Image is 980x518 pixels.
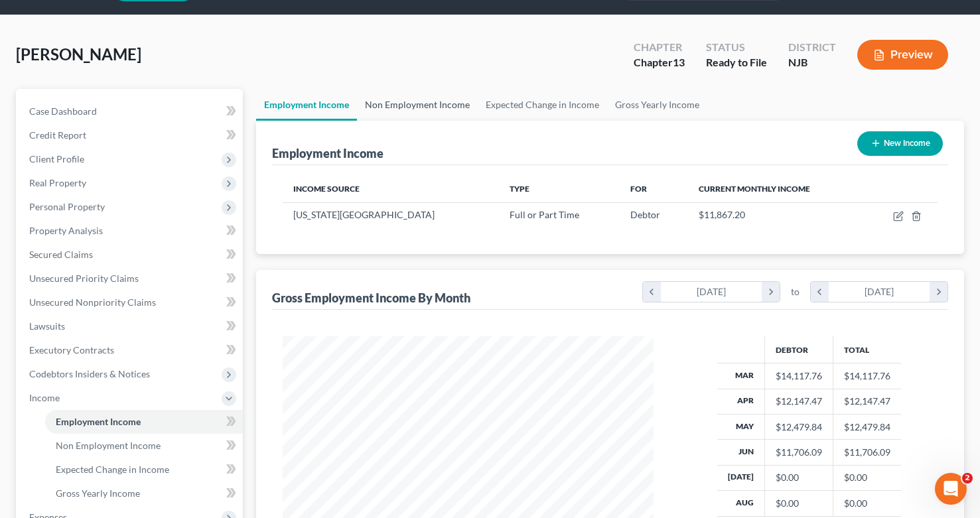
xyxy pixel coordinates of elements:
[717,491,765,516] th: Aug
[19,314,243,338] a: Lawsuits
[776,497,822,510] div: $0.00
[833,465,901,490] td: $0.00
[29,344,114,356] span: Executory Contracts
[29,368,150,379] span: Codebtors Insiders & Notices
[19,291,243,314] a: Unsecured Nonpriority Claims
[19,219,243,243] a: Property Analysis
[776,369,822,383] div: $14,117.76
[29,153,84,164] span: Client Profile
[272,145,384,161] div: Employment Income
[776,421,822,434] div: $12,479.84
[45,434,243,458] a: Non Employment Income
[478,89,607,121] a: Expected Change in Income
[607,89,707,121] a: Gross Yearly Income
[29,105,97,117] span: Case Dashboard
[643,282,661,302] i: chevron_left
[788,55,836,70] div: NJB
[776,471,822,484] div: $0.00
[29,129,86,141] span: Credit Report
[833,389,901,414] td: $12,147.47
[857,40,948,70] button: Preview
[293,209,435,220] span: [US_STATE][GEOGRAPHIC_DATA]
[16,44,141,64] span: [PERSON_NAME]
[717,363,765,389] th: Mar
[717,465,765,490] th: [DATE]
[634,40,685,55] div: Chapter
[45,482,243,505] a: Gross Yearly Income
[19,123,243,147] a: Credit Report
[833,414,901,439] td: $12,479.84
[717,440,765,465] th: Jun
[29,392,60,403] span: Income
[19,267,243,291] a: Unsecured Priority Claims
[634,55,685,70] div: Chapter
[791,285,800,298] span: to
[56,416,141,427] span: Employment Income
[833,491,901,516] td: $0.00
[788,40,836,55] div: District
[19,338,243,362] a: Executory Contracts
[776,395,822,408] div: $12,147.47
[510,184,529,194] span: Type
[699,209,745,220] span: $11,867.20
[45,410,243,434] a: Employment Income
[29,177,86,188] span: Real Property
[833,440,901,465] td: $11,706.09
[762,282,780,302] i: chevron_right
[256,89,357,121] a: Employment Income
[293,184,360,194] span: Income Source
[510,209,579,220] span: Full or Part Time
[673,56,685,68] span: 13
[706,40,767,55] div: Status
[764,336,833,363] th: Debtor
[45,458,243,482] a: Expected Change in Income
[29,225,103,236] span: Property Analysis
[833,363,901,389] td: $14,117.76
[717,389,765,414] th: Apr
[811,282,829,302] i: chevron_left
[962,473,973,484] span: 2
[29,296,156,308] span: Unsecured Nonpriority Claims
[935,473,967,505] iframe: Intercom live chat
[699,184,810,194] span: Current Monthly Income
[661,282,762,302] div: [DATE]
[930,282,947,302] i: chevron_right
[29,273,139,284] span: Unsecured Priority Claims
[857,131,943,156] button: New Income
[776,446,822,459] div: $11,706.09
[56,464,169,475] span: Expected Change in Income
[56,487,140,499] span: Gross Yearly Income
[29,249,93,260] span: Secured Claims
[19,243,243,267] a: Secured Claims
[19,99,243,123] a: Case Dashboard
[706,55,767,70] div: Ready to File
[29,201,105,212] span: Personal Property
[56,440,161,451] span: Non Employment Income
[357,89,478,121] a: Non Employment Income
[833,336,901,363] th: Total
[630,209,660,220] span: Debtor
[829,282,930,302] div: [DATE]
[272,290,470,306] div: Gross Employment Income By Month
[630,184,647,194] span: For
[717,414,765,439] th: May
[29,320,65,332] span: Lawsuits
